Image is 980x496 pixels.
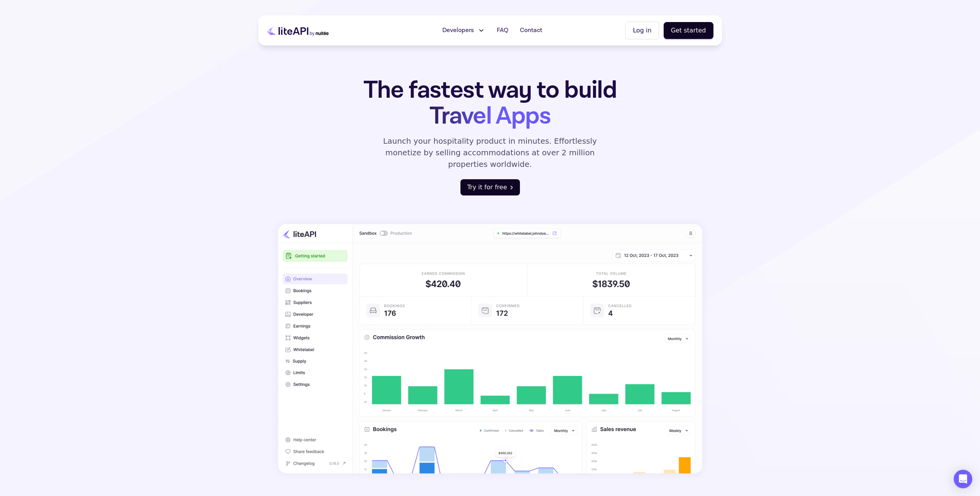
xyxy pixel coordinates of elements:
button: Developers [438,23,490,38]
button: Try it for free [460,179,520,195]
span: FAQ [497,26,508,35]
h1: The fastest way to build [339,77,641,129]
img: dashboard illustration [271,217,710,481]
button: Log in [625,22,659,39]
a: Contact [515,23,547,38]
p: Launch your hospitality product in minutes. Effortlessly monetize by selling accommodations at ov... [374,135,606,170]
div: Open Intercom Messenger [954,470,972,488]
a: FAQ [492,23,513,38]
span: Travel Apps [430,100,550,132]
span: Contact [520,26,542,35]
span: Developers [442,26,474,35]
a: register [460,179,520,195]
button: Get started [664,22,713,39]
